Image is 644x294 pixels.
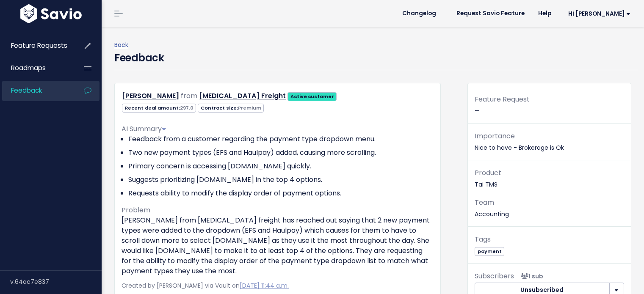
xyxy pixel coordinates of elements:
[475,234,491,244] span: Tags
[122,91,179,101] a: [PERSON_NAME]
[475,271,514,281] span: Subscribers
[180,104,193,111] span: 297.0
[402,11,436,16] span: Changelog
[114,41,128,49] a: Back
[2,58,70,78] a: Roadmaps
[10,271,102,293] div: v.64ac7e837
[475,131,515,141] span: Importance
[238,104,261,111] span: Premium
[199,91,286,101] a: [MEDICAL_DATA] Freight
[2,81,70,100] a: Feedback
[475,130,624,153] p: Nice to have - Brokerage is Ok
[568,11,630,17] span: Hi [PERSON_NAME]
[558,7,637,20] a: Hi [PERSON_NAME]
[240,281,289,290] a: [DATE] 11:44 a.m.
[198,104,264,113] span: Contract size:
[11,86,42,95] span: Feedback
[128,188,434,198] li: Requests ability to modify the display order of payment options.
[122,215,434,276] p: [PERSON_NAME] from [MEDICAL_DATA] freight has reached out saying that 2 new payment types were ad...
[468,93,631,124] div: —
[114,50,164,66] h4: Feedback
[128,161,434,171] li: Primary concern is accessing [DOMAIN_NAME] quickly.
[475,247,504,256] span: payment
[11,41,67,50] span: Feature Requests
[475,198,494,207] span: Team
[128,175,434,185] li: Suggests prioritizing [DOMAIN_NAME] in the top 4 options.
[531,7,558,20] a: Help
[181,91,197,101] span: from
[128,148,434,158] li: Two new payment types (EFS and Haulpay) added, causing more scrolling.
[475,168,501,178] span: Product
[2,36,70,55] a: Feature Requests
[122,104,196,113] span: Recent deal amount:
[122,205,150,215] span: Problem
[122,124,166,134] span: AI Summary
[517,272,543,280] span: <p><strong>Subscribers</strong><br><br> - Sebastian Varela<br> </p>
[450,7,531,20] a: Request Savio Feature
[475,197,624,220] p: Accounting
[475,167,624,190] p: Tai TMS
[475,94,530,104] span: Feature Request
[475,247,504,255] a: payment
[122,281,289,290] span: Created by [PERSON_NAME] via Vault on
[18,4,84,23] img: logo-white.9d6f32f41409.svg
[11,63,46,72] span: Roadmaps
[128,134,434,144] li: Feedback from a customer regarding the payment type dropdown menu.
[290,93,334,100] strong: Active customer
